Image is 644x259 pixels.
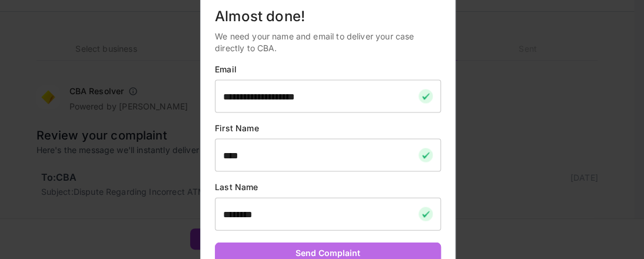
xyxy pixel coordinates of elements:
[215,31,441,54] p: We need your name and email to deliver your case directly to CBA.
[215,181,441,193] p: Last Name
[419,89,433,104] img: checkmark
[419,148,433,162] img: checkmark
[215,122,441,134] p: First Name
[215,7,441,26] h5: Almost done!
[215,64,441,75] p: Email
[419,207,433,221] img: checkmark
